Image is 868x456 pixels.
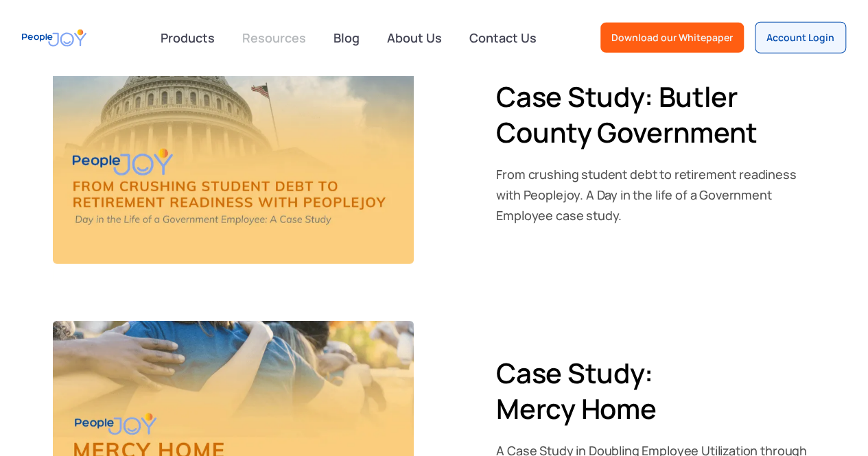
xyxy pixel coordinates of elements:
h2: Case Study: Butler County Government [496,78,815,149]
a: Blog [325,23,368,53]
div: Download our Whitepaper [611,31,733,45]
a: About Us [379,23,450,53]
div: Account Login [766,31,834,45]
a: Account Login [755,22,846,53]
p: From crushing student debt to retirement readiness with Peoplejoy. A Day in the life of a Governm... [496,163,815,225]
div: Products [152,24,223,51]
a: Contact Us [461,23,545,53]
a: Download our Whitepaper [600,23,744,53]
h2: Case Study: Mercy Home [496,355,815,427]
a: home [22,23,86,53]
a: Case Study: Butler County GovernmentFrom crushing student debt to retirement readiness with Peopl... [53,27,816,296]
a: Resources [234,23,314,53]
